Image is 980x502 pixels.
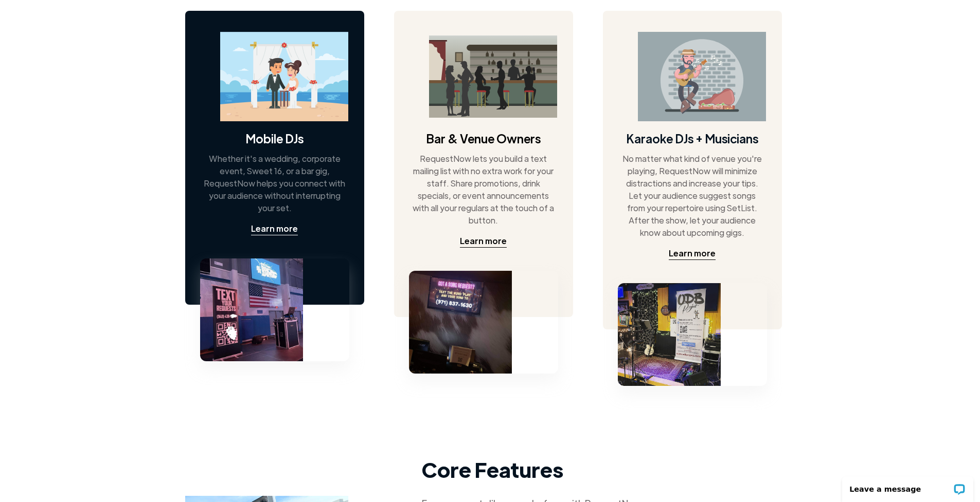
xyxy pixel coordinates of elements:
[200,258,303,361] img: school dance with a poster
[251,222,298,235] a: Learn more
[618,283,721,386] img: musician stand
[835,470,980,502] iframe: LiveChat chat widget
[638,32,766,122] img: guitarist
[669,247,716,260] a: Learn more
[429,35,557,118] img: bar image
[245,130,304,146] h4: Mobile DJs
[626,130,758,146] h4: Karaoke DJs + Musicians
[620,153,763,239] div: No matter what kind of venue you're playing, RequestNow will minimize distractions and increase y...
[203,153,346,214] div: Whether it's a wedding, corporate event, Sweet 16, or a bar gig, RequestNow helps you connect wit...
[409,271,512,374] img: bar tv
[422,456,563,482] strong: Core Features
[669,247,716,259] div: Learn more
[412,153,555,227] div: RequestNow lets you build a text mailing list with no extra work for your staff. Share promotions...
[426,130,541,146] h4: Bar & Venue Owners
[460,235,507,248] a: Learn more
[220,32,348,122] img: wedding on a beach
